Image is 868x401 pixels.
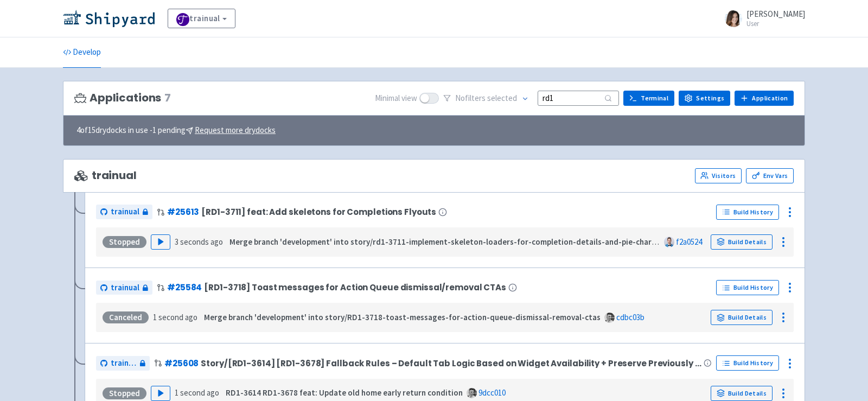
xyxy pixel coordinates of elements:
[679,91,730,106] a: Settings
[716,205,779,220] a: Build History
[164,92,171,104] span: 7
[711,386,773,401] a: Build Details
[746,9,805,19] span: [PERSON_NAME]
[63,10,155,27] img: Shipyard logo
[151,386,170,401] button: Play
[455,92,517,105] span: No filter s
[226,387,463,398] strong: RD1-3614 RD1-3678 feat: Update old home early return condition
[711,234,773,250] a: Build Details
[111,357,137,370] span: trainual
[716,355,779,371] a: Build History
[623,91,674,106] a: Terminal
[175,387,219,398] time: 1 second ago
[204,283,506,292] span: [RD1-3718] Toast messages for Action Queue dismissal/removal CTAs
[616,312,644,322] a: cdbc03b
[96,356,150,371] a: trainual
[168,9,235,28] a: trainual
[74,169,137,182] span: trainual
[478,387,506,398] a: 9dcc010
[103,311,149,323] div: Canceled
[487,93,517,103] span: selected
[676,237,702,247] a: f2a0524
[201,207,436,217] span: [RD1-3711] feat: Add skeletons for Completions Flyouts
[167,206,199,218] a: #25613
[164,358,199,369] a: #25608
[111,282,139,294] span: trainual
[746,168,794,183] a: Env Vars
[229,237,685,247] strong: Merge branch 'development' into story/rd1-3711-implement-skeleton-loaders-for-completion-details-...
[74,92,171,104] h3: Applications
[195,125,276,135] u: Request more drydocks
[695,168,742,183] a: Visitors
[711,310,773,325] a: Build Details
[153,312,197,322] time: 1 second ago
[103,387,146,399] div: Stopped
[716,280,779,295] a: Build History
[204,312,601,322] strong: Merge branch 'development' into story/RD1-3718-toast-messages-for-action-queue-dismissal-removal-...
[63,37,101,68] a: Develop
[175,237,223,247] time: 3 seconds ago
[538,91,619,105] input: Search...
[718,10,805,27] a: [PERSON_NAME] User
[103,236,146,248] div: Stopped
[96,205,152,219] a: trainual
[167,282,202,293] a: #25584
[746,20,805,27] small: User
[201,359,701,368] span: Story/[RD1-3614] [RD1-3678] Fallback Rules – Default Tab Logic Based on Widget Availability + Pre...
[111,206,139,218] span: trainual
[151,234,170,250] button: Play
[76,124,276,137] span: 4 of 15 drydocks in use - 1 pending
[96,281,152,295] a: trainual
[375,92,417,105] span: Minimal view
[735,91,794,106] a: Application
